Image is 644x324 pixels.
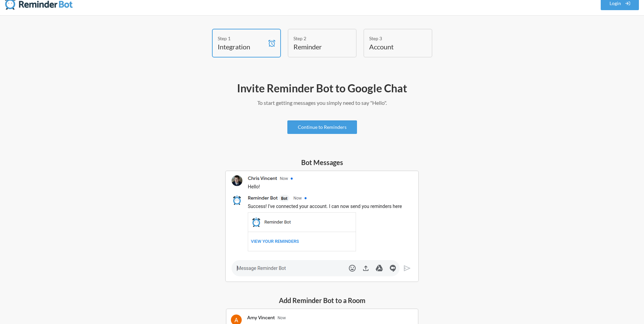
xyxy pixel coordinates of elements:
div: Step 1 [218,35,265,42]
h5: Bot Messages [225,158,419,167]
p: To start getting messages you simply need to say "Hello". [126,99,518,107]
h4: Account [369,42,416,51]
a: Continue to Reminders [287,120,357,134]
div: Step 3 [369,35,416,42]
h4: Integration [218,42,265,51]
h4: Reminder [293,42,341,51]
h2: Invite Reminder Bot to Google Chat [126,81,518,95]
div: Step 2 [293,35,341,42]
h5: Add Reminder Bot to a Room [226,296,419,305]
